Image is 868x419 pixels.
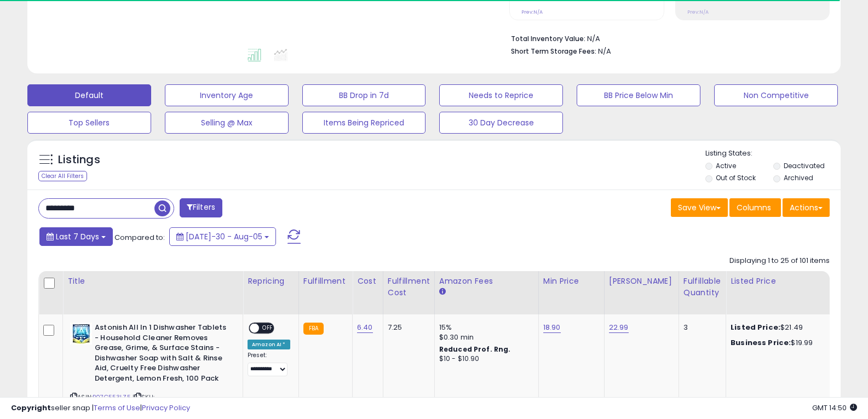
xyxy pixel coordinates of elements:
[27,84,151,106] button: Default
[729,256,830,266] div: Displaying 1 to 25 of 101 items
[165,112,289,134] button: Selling @ Max
[248,340,290,349] div: Amazon AI *
[142,403,190,413] a: Privacy Policy
[577,84,700,106] button: BB Price Below Min
[248,352,290,376] div: Preset:
[439,323,530,332] div: 15%
[439,287,446,297] small: Amazon Fees.
[39,227,113,246] button: Last 7 Days
[737,202,771,213] span: Columns
[302,84,426,106] button: BB Drop in 7d
[67,275,238,287] div: Title
[186,231,262,242] span: [DATE]-30 - Aug-05
[248,275,294,287] div: Repricing
[812,403,857,413] span: 2025-08-13 14:50 GMT
[731,275,825,287] div: Listed Price
[70,323,92,345] img: 41xx6am03wL._SL40_.jpg
[388,323,426,332] div: 7.25
[683,323,717,332] div: 3
[11,403,51,413] strong: Copyright
[439,275,534,287] div: Amazon Fees
[303,275,348,287] div: Fulfillment
[94,403,140,413] a: Terms of Use
[729,198,781,217] button: Columns
[180,198,222,217] button: Filters
[56,231,99,242] span: Last 7 Days
[731,323,821,332] div: $21.49
[302,112,426,134] button: Items Being Repriced
[95,323,228,386] b: Astonish All In 1 Dishwasher Tablets - Household Cleaner Removes Grease, Grime, & Surface Stains ...
[38,171,87,181] div: Clear All Filters
[671,198,728,217] button: Save View
[303,323,324,335] small: FBA
[165,84,289,106] button: Inventory Age
[439,332,530,342] div: $0.30 min
[27,112,151,134] button: Top Sellers
[439,354,530,364] div: $10 - $10.90
[439,112,563,134] button: 30 Day Decrease
[784,173,813,182] label: Archived
[439,84,563,106] button: Needs to Reprice
[11,403,190,414] div: seller snap | |
[731,322,780,332] b: Listed Price:
[683,275,721,299] div: Fulfillable Quantity
[609,275,674,287] div: [PERSON_NAME]
[716,173,756,182] label: Out of Stock
[731,337,791,348] b: Business Price:
[357,322,373,333] a: 6.40
[93,393,131,402] a: B07G553LZ5
[716,161,736,170] label: Active
[259,324,277,333] span: OFF
[114,232,165,243] span: Compared to:
[705,148,841,159] p: Listing States:
[731,338,821,348] div: $19.99
[784,161,825,170] label: Deactivated
[543,275,600,287] div: Min Price
[58,152,100,168] h5: Listings
[357,275,378,287] div: Cost
[543,322,561,333] a: 18.90
[714,84,838,106] button: Non Competitive
[388,275,430,299] div: Fulfillment Cost
[439,345,511,354] b: Reduced Prof. Rng.
[169,227,276,246] button: [DATE]-30 - Aug-05
[783,198,830,217] button: Actions
[609,322,629,333] a: 22.99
